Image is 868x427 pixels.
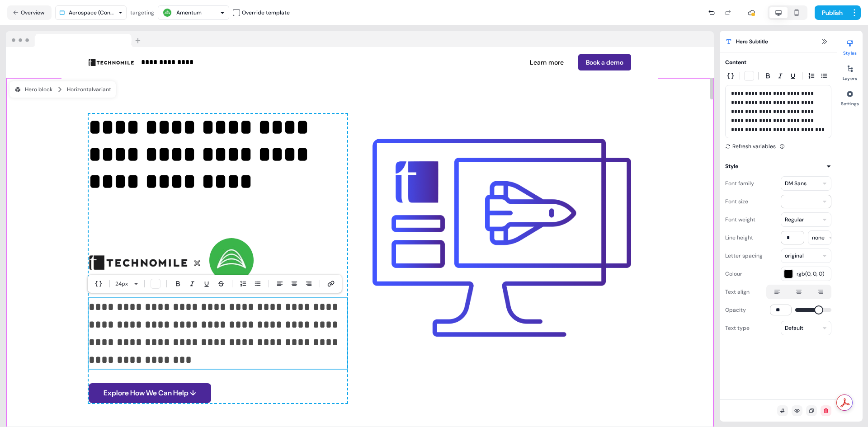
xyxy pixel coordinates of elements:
[373,114,631,403] div: Image
[89,233,202,287] img: Image
[112,278,133,289] button: 24px
[725,303,746,317] div: Opacity
[158,5,229,20] button: Amentum
[736,37,768,46] span: Hero Subtitle
[725,162,738,171] div: Style
[89,59,134,66] img: Image
[89,233,347,287] div: Image
[130,8,154,17] div: targeting
[781,267,831,281] button: rgb(0, 0, 0)
[89,383,211,403] button: Explore How We Can Help ↓
[785,324,803,333] div: Default
[242,8,290,17] div: Override template
[89,383,347,403] div: Explore How We Can Help ↓
[725,230,753,245] div: Line height
[797,269,828,278] span: rgb(0, 0, 0)
[837,61,863,81] button: Layers
[725,321,750,335] div: Text type
[67,85,111,94] div: Horizontal variant
[363,54,631,70] div: Learn moreBook a demo
[725,142,776,151] button: Refresh variables
[785,179,807,188] div: DM Sans
[7,5,52,20] button: Overview
[115,279,128,288] span: 24 px
[785,215,804,224] div: Regular
[69,8,115,17] div: Aerospace (Contracts)
[837,36,863,56] button: Styles
[781,176,831,191] button: DM Sans
[523,54,571,70] button: Learn more
[725,267,742,281] div: Colour
[578,54,631,70] button: Book a demo
[785,251,804,260] div: original
[837,87,863,107] button: Settings
[725,176,754,191] div: Font family
[14,85,52,94] div: Hero block
[725,58,746,67] div: Content
[725,285,750,299] div: Text align
[373,139,631,337] img: Image
[176,8,202,17] div: Amentum
[725,212,755,227] div: Font weight
[6,31,145,47] img: Browser topbar
[725,162,831,171] button: Style
[725,194,748,209] div: Font size
[815,5,848,20] button: Publish
[812,233,825,242] div: none
[725,249,763,263] div: Letter spacing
